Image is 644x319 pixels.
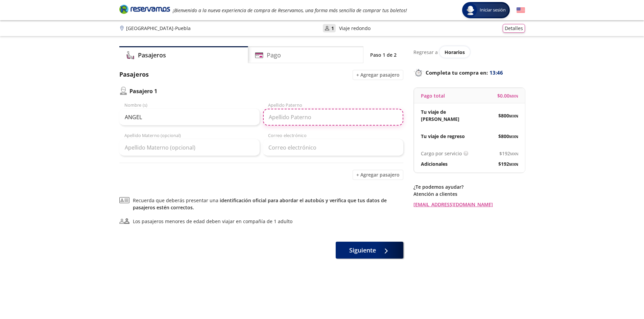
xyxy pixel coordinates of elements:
button: Detalles [503,24,525,33]
span: $ 192 [499,150,518,157]
small: MXN [510,151,518,156]
button: Siguiente [336,242,403,259]
input: Nombre (s) [119,109,260,126]
span: Horarios [445,49,465,55]
span: Iniciar sesión [477,7,508,14]
span: Recuerda que deberás presentar una [133,197,403,211]
span: 13:46 [490,69,503,77]
input: Apellido Paterno [263,109,403,126]
button: English [517,6,525,15]
p: Tu viaje de [PERSON_NAME] [421,108,470,123]
span: $ 192 [498,160,518,167]
a: [EMAIL_ADDRESS][DOMAIN_NAME] [413,201,525,208]
p: Pago total [421,92,445,99]
button: + Agregar pasajero [353,170,403,180]
small: MXN [509,134,518,139]
p: Regresar a [413,49,438,56]
h4: Pago [267,51,281,60]
p: Tu viaje de regreso [421,133,465,140]
p: Completa tu compra en : [413,68,525,77]
p: Adicionales [421,160,448,167]
p: Atención a clientes [413,190,525,197]
p: Pasajero 1 [129,87,157,95]
i: Brand Logo [119,4,170,14]
input: Apellido Materno (opcional) [119,139,260,156]
p: [GEOGRAPHIC_DATA] - Puebla [126,25,191,32]
p: 1 [331,25,334,32]
div: Regresar a ver horarios [413,46,525,58]
h4: Pasajeros [138,51,166,60]
span: $ 800 [498,112,518,119]
div: Los pasajeros menores de edad deben viajar en compañía de 1 adulto [133,218,292,225]
a: Brand Logo [119,4,170,16]
small: MXN [509,94,518,99]
p: Paso 1 de 2 [370,51,397,58]
span: $ 800 [498,133,518,140]
a: identificación oficial para abordar el autobús y verifica que tus datos de pasajeros estén correc... [133,197,387,211]
p: Pasajeros [119,70,149,80]
input: Correo electrónico [263,139,403,156]
span: Siguiente [349,246,376,255]
p: Cargo por servicio [421,150,462,157]
em: ¡Bienvenido a la nueva experiencia de compra de Reservamos, una forma más sencilla de comprar tus... [173,7,407,14]
small: MXN [509,113,518,118]
p: Viaje redondo [339,25,371,32]
p: ¿Te podemos ayudar? [413,183,525,190]
span: $ 0.00 [497,92,518,99]
button: + Agregar pasajero [353,70,403,80]
small: MXN [509,162,518,167]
